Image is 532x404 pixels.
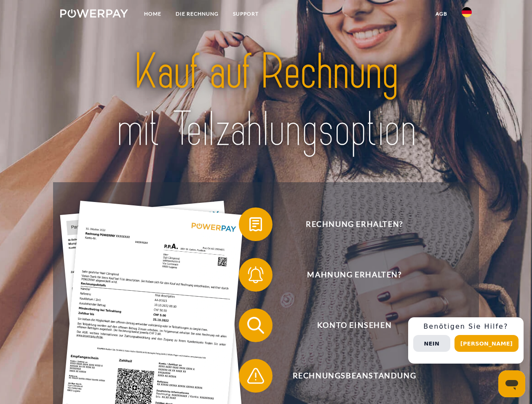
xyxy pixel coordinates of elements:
img: qb_search.svg [245,315,266,336]
iframe: Schaltfläche zum Öffnen des Messaging-Fensters [498,370,525,397]
img: title-powerpay_de.svg [80,40,452,161]
a: DIE RECHNUNG [168,6,226,21]
button: Rechnung erhalten? [239,207,458,241]
button: Mahnung erhalten? [239,258,458,292]
img: logo-powerpay-white.svg [60,9,128,18]
span: Rechnungsbeanstandung [251,359,457,393]
span: Rechnung erhalten? [251,207,457,241]
button: Rechnungsbeanstandung [239,359,458,393]
a: agb [428,6,454,21]
img: de [462,7,472,17]
button: Konto einsehen [239,308,458,342]
button: Nein [413,335,450,352]
img: qb_bill.svg [245,214,266,235]
div: Schnellhilfe [408,317,524,364]
img: qb_bell.svg [245,264,266,285]
img: qb_warning.svg [245,365,266,386]
h3: Benötigen Sie Hilfe? [413,322,519,331]
a: SUPPORT [226,6,266,21]
button: [PERSON_NAME] [454,335,519,352]
span: Konto einsehen [251,308,457,342]
span: Mahnung erhalten? [251,258,457,292]
a: Home [137,6,168,21]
